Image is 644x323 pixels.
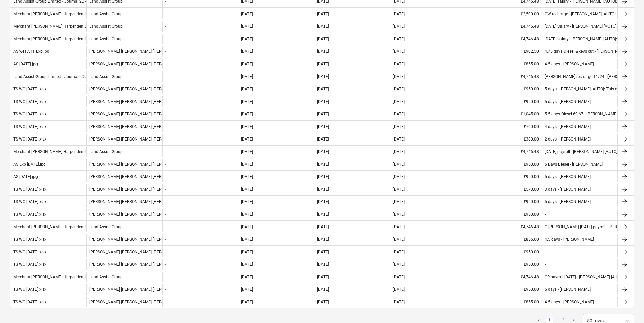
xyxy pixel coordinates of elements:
[13,87,46,91] div: TS WC [DATE].xlsx
[545,49,627,54] div: 4.75 days Diesel & keys cut - [PERSON_NAME]
[86,71,162,82] div: Land Assist Group
[466,46,541,57] div: £902.50
[466,8,541,19] div: £2,500.00
[86,21,162,32] div: Land Assist Group
[13,162,46,167] div: AS Exp [DATE].jpg
[393,99,405,104] div: [DATE]
[545,212,546,217] div: -
[13,137,46,142] div: TS WC [DATE].xlsx
[86,272,162,282] div: Land Assist Group
[13,149,133,154] div: Merchant [PERSON_NAME] Harpenden Limited - Journal 4412.pdf
[13,112,46,116] div: TS WC [DATE].xlsx
[165,300,166,304] div: -
[466,259,541,270] div: £950.00
[241,300,253,304] div: [DATE]
[13,99,46,104] div: TS WC [DATE].xlsx
[165,174,166,179] div: -
[86,121,162,132] div: [PERSON_NAME] [PERSON_NAME] [PERSON_NAME]
[317,12,329,16] div: [DATE]
[317,124,329,129] div: [DATE]
[466,159,541,170] div: £950.00
[466,34,541,44] div: £4,746.48
[165,87,166,91] div: -
[86,46,162,57] div: [PERSON_NAME] [PERSON_NAME] [PERSON_NAME]
[165,62,166,66] div: -
[86,146,162,157] div: Land Assist Group
[241,12,253,16] div: [DATE]
[466,184,541,195] div: £570.00
[545,137,591,142] div: 2 days - [PERSON_NAME]
[13,300,46,304] div: TS WC [DATE].xlsx
[317,224,329,229] div: [DATE]
[86,196,162,207] div: [PERSON_NAME] [PERSON_NAME] [PERSON_NAME]
[466,59,541,69] div: £855.00
[466,234,541,245] div: £855.00
[393,37,405,41] div: [DATE]
[165,287,166,292] div: -
[13,49,49,54] div: AS we17.11 Exp.jpg
[393,74,405,79] div: [DATE]
[241,124,253,129] div: [DATE]
[241,99,253,104] div: [DATE]
[393,24,405,29] div: [DATE]
[545,187,591,192] div: 3 days - [PERSON_NAME]
[466,297,541,307] div: £855.00
[466,134,541,145] div: £380.00
[165,187,166,192] div: -
[317,37,329,41] div: [DATE]
[241,275,253,279] div: [DATE]
[393,275,405,279] div: [DATE]
[241,87,253,91] div: [DATE]
[165,149,166,154] div: -
[317,112,329,116] div: [DATE]
[241,74,253,79] div: [DATE]
[165,162,166,167] div: -
[241,237,253,242] div: [DATE]
[86,246,162,257] div: [PERSON_NAME] [PERSON_NAME] [PERSON_NAME]
[393,287,405,292] div: [DATE]
[86,209,162,220] div: [PERSON_NAME] [PERSON_NAME] [PERSON_NAME]
[393,112,405,116] div: [DATE]
[393,149,405,154] div: [DATE]
[317,24,329,29] div: [DATE]
[317,137,329,142] div: [DATE]
[165,12,166,16] div: -
[317,49,329,54] div: [DATE]
[165,124,166,129] div: -
[393,49,405,54] div: [DATE]
[165,24,166,29] div: -
[165,237,166,242] div: -
[165,199,166,204] div: -
[545,62,594,66] div: 4.5 days - [PERSON_NAME]
[545,250,546,254] div: -
[241,162,253,167] div: [DATE]
[86,184,162,195] div: [PERSON_NAME] [PERSON_NAME] [PERSON_NAME]
[86,284,162,295] div: [PERSON_NAME] [PERSON_NAME] [PERSON_NAME]
[86,221,162,232] div: Land Assist Group
[86,134,162,145] div: [PERSON_NAME] [PERSON_NAME] [PERSON_NAME]
[545,162,603,167] div: 5 Days Diesel - [PERSON_NAME]
[13,124,46,129] div: TS WC [DATE].xlsx
[86,34,162,44] div: Land Assist Group
[241,24,253,29] div: [DATE]
[610,290,644,323] div: Chat Widget
[165,224,166,229] div: -
[13,199,46,204] div: TS WC [DATE].xlsx
[13,250,46,254] div: TS WC [DATE].xlsx
[393,250,405,254] div: [DATE]
[13,24,133,29] div: Merchant [PERSON_NAME] Harpenden Limited - Journal 3859.pdf
[393,199,405,204] div: [DATE]
[466,221,541,232] div: £4,746.48
[165,112,166,116] div: -
[393,262,405,267] div: [DATE]
[13,224,133,229] div: Merchant [PERSON_NAME] Harpenden Limited - Journal 4587.pdf
[317,149,329,154] div: [DATE]
[165,212,166,217] div: -
[241,112,253,116] div: [DATE]
[393,124,405,129] div: [DATE]
[86,171,162,182] div: [PERSON_NAME] [PERSON_NAME] [PERSON_NAME]
[317,174,329,179] div: [DATE]
[241,49,253,54] div: [DATE]
[241,287,253,292] div: [DATE]
[241,262,253,267] div: [DATE]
